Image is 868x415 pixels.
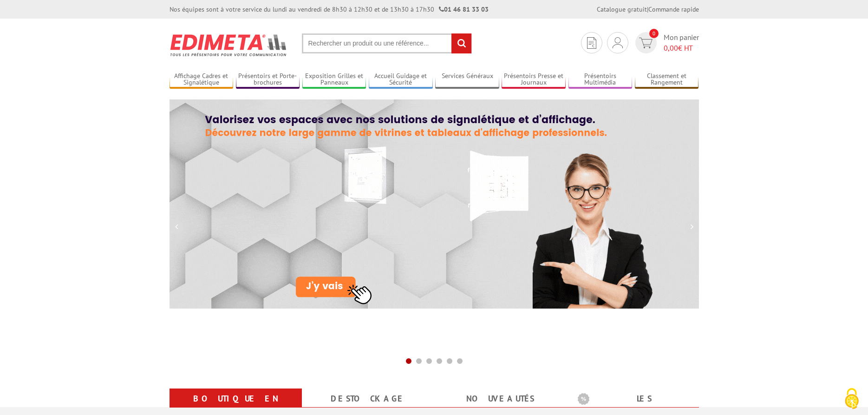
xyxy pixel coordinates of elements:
img: devis rapide [613,37,623,48]
a: Services Généraux [435,72,499,87]
span: € HT [664,43,699,53]
a: Affichage Cadres et Signalétique [170,72,234,87]
img: devis rapide [639,38,653,48]
a: Présentoirs Presse et Journaux [502,72,566,87]
img: devis rapide [587,37,596,49]
b: Les promotions [578,390,694,409]
input: rechercher [451,33,471,53]
div: Nos équipes sont à votre service du lundi au vendredi de 8h30 à 12h30 et de 13h30 à 17h30 [170,5,489,14]
span: 0,00 [664,43,678,53]
a: Présentoirs et Porte-brochures [236,72,300,87]
a: Destockage [313,390,423,407]
a: Présentoirs Multimédia [568,72,633,87]
img: Présentoir, panneau, stand - Edimeta - PLV, affichage, mobilier bureau, entreprise [170,28,288,62]
a: Classement et Rangement [635,72,699,87]
a: Accueil Guidage et Sécurité [369,72,433,87]
img: Cookies (fenêtre modale) [840,387,863,410]
a: Exposition Grilles et Panneaux [302,72,366,87]
div: | [597,5,699,14]
strong: 01 46 81 33 03 [439,5,489,13]
span: Mon panier [664,32,699,53]
a: Catalogue gratuit [597,5,647,13]
span: 0 [649,29,659,38]
a: nouveautés [445,390,555,407]
a: Commande rapide [648,5,699,13]
a: devis rapide 0 Mon panier 0,00€ HT [633,32,699,53]
button: Cookies (fenêtre modale) [835,383,868,415]
input: Rechercher un produit ou une référence... [302,33,472,53]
